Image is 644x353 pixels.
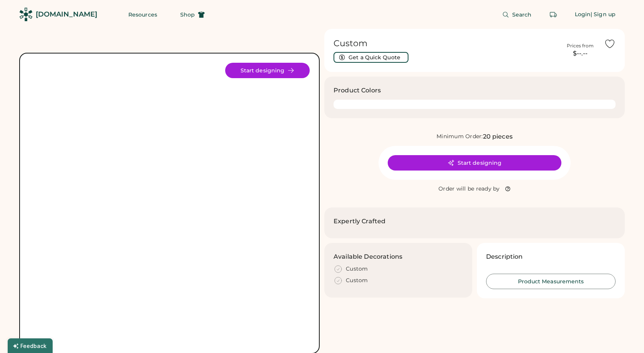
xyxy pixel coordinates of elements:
img: Product Image [29,63,310,344]
button: Start designing [225,63,310,78]
div: Custom [346,277,368,284]
h1: Custom [334,38,556,49]
div: Login [575,11,591,18]
button: Start designing [388,155,561,171]
button: Resources [119,7,166,22]
div: Prices from [567,43,594,49]
button: Product Measurements [486,274,616,289]
div: | Sign up [591,11,616,18]
h3: Available Decorations [334,252,402,261]
h3: Description [486,252,523,261]
button: Retrieve an order [546,7,561,22]
button: Search [493,7,541,22]
span: Search [512,12,532,17]
h2: Expertly Crafted [334,217,385,226]
div: Order will be ready by [438,185,500,193]
h3: Product Colors [334,86,381,95]
img: Rendered Logo - Screens [19,8,33,21]
div: Custom [346,265,368,273]
button: Shop [171,7,214,22]
div: $--.-- [561,49,599,58]
div: [DOMAIN_NAME] [36,10,97,19]
div: 20 pieces [483,132,513,141]
div: Minimum Order: [437,133,483,141]
span: Shop [180,12,195,17]
button: Get a Quick Quote [334,52,408,63]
